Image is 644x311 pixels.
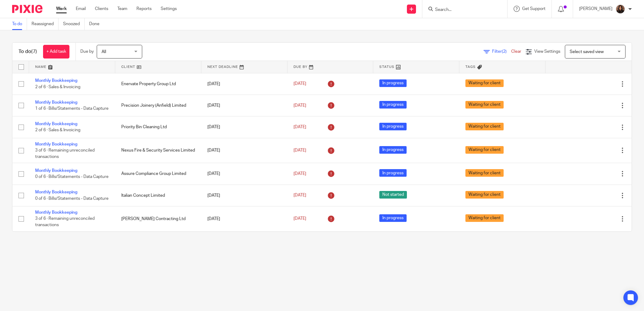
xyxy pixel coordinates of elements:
a: Reports [136,6,152,12]
span: Waiting for client [465,101,504,109]
span: In progress [379,79,407,87]
span: 3 of 6 · Remaining unreconciled transactions [35,148,95,159]
h1: To do [18,48,37,55]
span: Waiting for client [465,169,504,177]
a: Monthly Bookkeeping [35,122,77,126]
td: Enervate Property Group Ltd [115,73,201,95]
a: Monthly Bookkeeping [35,142,77,146]
span: [DATE] [293,193,306,198]
a: Done [89,18,104,30]
span: [DATE] [293,125,306,129]
span: In progress [379,214,407,222]
span: All [102,50,106,54]
a: Monthly Bookkeeping [35,210,77,215]
span: (7) [31,49,37,54]
span: Waiting for client [465,123,504,130]
span: 0 of 6 · Bills/Statements - Data Capture [35,175,109,179]
td: Nexus Fire & Security Services Limited [115,138,201,163]
a: + Add task [43,45,69,59]
span: (2) [502,49,507,54]
td: [DATE] [201,206,287,231]
a: Work [56,6,67,12]
span: [DATE] [293,148,306,152]
a: Clear [511,49,521,54]
span: Waiting for client [465,214,504,222]
td: [DATE] [201,73,287,95]
span: 2 of 6 · Sales & Invoicing [35,85,80,89]
span: Waiting for client [465,146,504,154]
td: [DATE] [201,138,287,163]
span: 0 of 6 · Bills/Statements - Data Capture [35,196,109,201]
a: Monthly Bookkeeping [35,79,77,83]
span: Get Support [522,7,545,11]
input: Search [434,7,489,13]
span: [DATE] [293,217,306,221]
p: [PERSON_NAME] [579,6,612,12]
span: Filter [492,49,511,54]
td: [DATE] [201,95,287,116]
span: Not started [379,191,407,199]
a: To do [12,18,27,30]
span: Waiting for client [465,79,504,87]
img: Pixie [12,5,42,13]
span: 2 of 6 · Sales & Invoicing [35,128,80,132]
td: Assure Compliance Group Limited [115,163,201,185]
img: Headshot.jpg [615,4,625,14]
span: In progress [379,123,407,130]
td: [DATE] [201,163,287,185]
a: Email [76,6,86,12]
td: [PERSON_NAME] Contracting Ltd [115,206,201,231]
span: Select saved view [570,50,604,54]
a: Monthly Bookkeeping [35,100,77,105]
span: In progress [379,169,407,177]
a: Snoozed [63,18,85,30]
td: Precision Joinery (Anfield) Limited [115,95,201,116]
a: Reassigned [32,18,59,30]
span: [DATE] [293,172,306,176]
span: 3 of 6 · Remaining unreconciled transactions [35,217,95,227]
a: Clients [95,6,108,12]
span: 1 of 6 · Bills/Statements - Data Capture [35,106,109,111]
a: Team [117,6,127,12]
span: View Settings [534,49,560,54]
span: [DATE] [293,103,306,108]
td: [DATE] [201,185,287,206]
a: Settings [161,6,177,12]
a: Monthly Bookkeeping [35,190,77,194]
td: [DATE] [201,116,287,138]
span: [DATE] [293,82,306,86]
p: Due by [80,48,94,55]
span: In progress [379,101,407,109]
a: Monthly Bookkeeping [35,169,77,173]
span: Waiting for client [465,191,504,199]
td: Priority Bin Cleaning Ltd [115,116,201,138]
td: Italian Concept Limited [115,185,201,206]
span: In progress [379,146,407,154]
span: Tags [465,65,476,69]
